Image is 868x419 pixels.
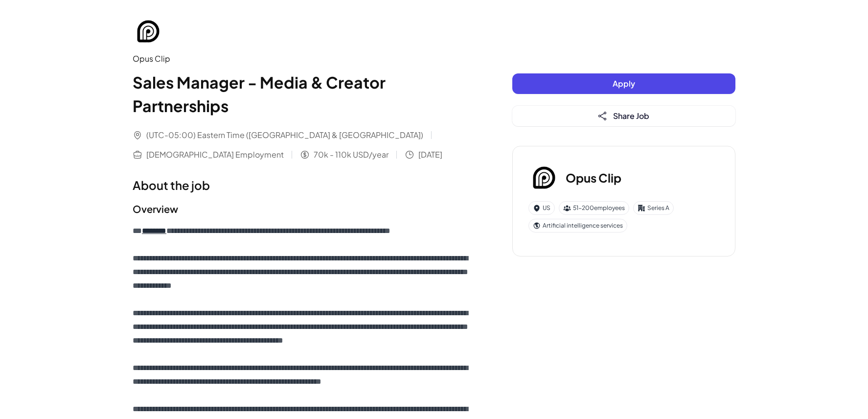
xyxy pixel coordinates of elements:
img: Op [528,162,560,193]
div: Artificial intelligence services [528,219,627,233]
img: Op [133,16,164,47]
h3: Opus Clip [566,169,621,186]
h1: About the job [133,176,473,194]
span: [DEMOGRAPHIC_DATA] Employment [146,149,284,161]
div: Series A [633,201,674,215]
span: 70k - 110k USD/year [314,149,388,161]
div: Opus Clip [133,53,473,65]
span: [DATE] [418,149,442,161]
span: Share Job [613,111,649,121]
h2: Overview [133,202,473,216]
button: Share Job [512,106,735,126]
button: Apply [512,73,735,94]
div: US [528,201,555,215]
span: (UTC-05:00) Eastern Time ([GEOGRAPHIC_DATA] & [GEOGRAPHIC_DATA]) [146,129,423,141]
div: 51-200 employees [559,201,629,215]
span: Apply [613,78,635,89]
h1: Sales Manager - Media & Creator Partnerships [133,70,473,117]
